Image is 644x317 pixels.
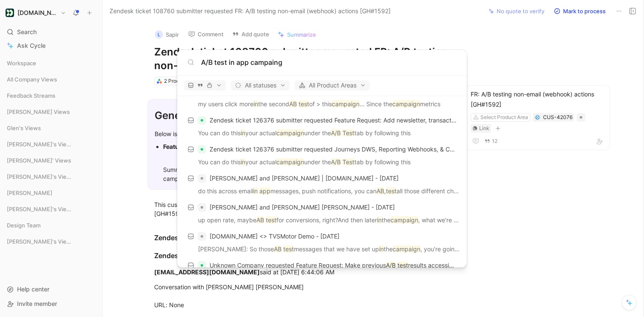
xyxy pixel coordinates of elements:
[183,244,461,257] p: [PERSON_NAME]: So those messages that we have set up the , you're going to get
[266,216,276,224] mark: test
[276,129,304,137] mark: campaign
[393,245,420,253] mark: campaign
[183,157,461,170] p: You can do this your actual under the tab by following this
[210,174,399,182] span: [PERSON_NAME] and [PERSON_NAME] | [DOMAIN_NAME] - [DATE]
[379,245,384,253] mark: in
[183,128,461,141] p: You can do this your actual under the tab by following this
[210,260,457,270] p: Unknown Company requested Feature Request: Make previous results accessible after a winner is sel...
[259,187,270,195] mark: app
[386,262,396,269] mark: A/B
[276,158,304,166] mark: campaign
[331,158,341,166] mark: A/B
[241,158,245,166] mark: in
[386,187,397,195] mark: test
[391,216,418,224] mark: campaign
[299,100,309,108] mark: test
[210,233,339,240] span: [DOMAIN_NAME] <> TVSMotor Demo - [DATE]
[342,129,354,137] mark: Test
[183,186,461,199] p: do this across email messages, push notifications, you can , all those different channels
[241,129,245,137] mark: in
[210,204,395,211] span: [PERSON_NAME] and [PERSON_NAME] [PERSON_NAME] - [DATE]
[256,216,264,224] mark: AB
[231,80,290,90] button: All statuses
[183,99,461,112] p: my users click more the second of > this ... Since the metrics
[331,129,341,137] mark: A/B
[201,57,457,67] input: Type a command or search anything
[397,262,408,269] mark: test
[183,215,461,228] p: up open rate, maybe for conversions, right?And then later the , what we're actually worried
[299,80,366,90] span: All Product Areas
[392,100,420,108] mark: campaign
[181,112,463,141] a: Zendesk ticket 126376 submitter requested Feature Request: Add newsletter, transactional, and any...
[342,158,354,166] mark: Test
[253,100,258,108] mark: in
[181,228,463,257] a: [DOMAIN_NAME] <> TVSMotor Demo - [DATE][PERSON_NAME]: So thoseAB testmessages that we have set up...
[235,80,286,90] span: All statuses
[181,257,463,286] a: Unknown Company requested Feature Request: Make previousA/B testresults accessible after a winner...
[332,100,359,108] mark: campaign
[377,187,384,195] mark: AB
[210,116,639,124] span: Zendesk ticket 126376 submitter requested Feature Request: Add newsletter, transactional, and any...
[289,100,297,108] mark: AB
[274,245,282,253] mark: AB
[181,170,463,199] a: [PERSON_NAME] and [PERSON_NAME] | [DOMAIN_NAME] - [DATE]do this across emailin appmessages, push ...
[253,187,258,195] mark: in
[181,141,463,170] a: Zendesk ticket 126376 submitter requested Journeys DWS, Reporting Webhooks, & CDP Metrics Source ...
[210,145,608,153] span: Zendesk ticket 126376 submitter requested Journeys DWS, Reporting Webhooks, & CDP Metrics Source ...
[181,199,463,228] a: [PERSON_NAME] and [PERSON_NAME] [PERSON_NAME] - [DATE]up open rate, maybeAB testfor conversions, ...
[377,216,382,224] mark: in
[181,83,463,112] a: Zendesk ticket 166684 submitter requested Feature Request: link specific reporting (multiple link...
[295,80,370,90] button: All Product Areas
[283,245,294,253] mark: test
